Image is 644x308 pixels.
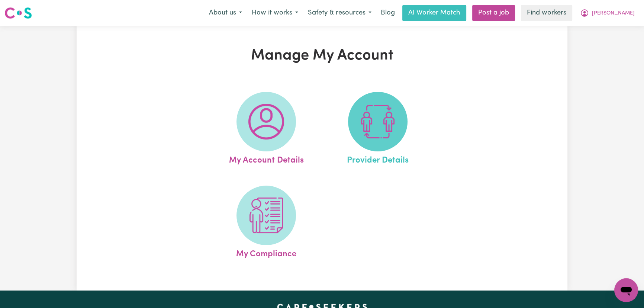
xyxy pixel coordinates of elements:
[521,5,572,21] a: Find workers
[247,5,303,21] button: How it works
[592,9,635,17] span: [PERSON_NAME]
[376,5,399,21] a: Blog
[213,92,320,167] a: My Account Details
[163,47,481,65] h1: Manage My Account
[236,245,296,261] span: My Compliance
[614,278,638,302] iframe: Button to launch messaging window
[303,5,376,21] button: Safety & resources
[204,5,247,21] button: About us
[229,151,303,167] span: My Account Details
[402,5,466,21] a: AI Worker Match
[324,92,431,167] a: Provider Details
[347,151,409,167] span: Provider Details
[213,186,320,261] a: My Compliance
[4,6,32,20] img: Careseekers logo
[575,5,640,21] button: My Account
[472,5,515,21] a: Post a job
[4,4,32,22] a: Careseekers logo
